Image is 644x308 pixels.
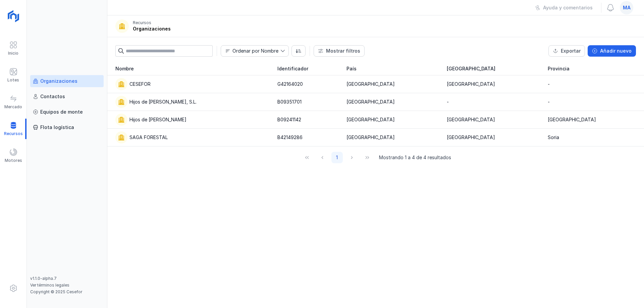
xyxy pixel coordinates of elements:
div: Copyright © 2025 Cesefor [30,289,104,295]
div: B09351701 [277,99,302,105]
button: Añadir nuevo [588,45,636,57]
span: [GEOGRAPHIC_DATA] [447,65,495,72]
div: Mercado [4,104,22,110]
button: Exportar [548,45,585,57]
div: Equipos de monte [40,109,83,115]
div: Motores [5,158,22,163]
div: [GEOGRAPHIC_DATA] [447,116,495,123]
div: G42164020 [277,81,303,87]
a: Equipos de monte [30,106,104,118]
div: B09241142 [277,116,301,123]
a: Flota logística [30,121,104,133]
span: ma [623,4,631,11]
div: Organizaciones [40,78,77,84]
div: Contactos [40,93,65,100]
div: - [548,99,550,105]
div: Inicio [8,51,18,56]
div: [GEOGRAPHIC_DATA] [346,134,395,141]
span: Nombre [221,46,280,56]
div: [GEOGRAPHIC_DATA] [447,134,495,141]
div: - [548,81,550,87]
div: Hijos de [PERSON_NAME] [129,116,186,123]
div: Lotes [7,77,19,83]
div: Ordenar por Nombre [232,49,278,53]
button: Mostrar filtros [314,45,365,57]
div: Ayuda y comentarios [543,4,593,11]
div: Soria [548,134,559,141]
div: - [447,99,449,105]
span: Identificador [277,65,308,72]
a: Ver términos legales [30,283,69,288]
span: Mostrando 1 a 4 de 4 resultados [379,154,451,161]
button: Page 1 [331,152,343,163]
div: [GEOGRAPHIC_DATA] [346,116,395,123]
span: Provincia [548,65,570,72]
div: v1.1.0-alpha.7 [30,276,104,281]
div: SAGA FORESTAL [129,134,168,141]
div: Organizaciones [133,25,171,32]
div: Exportar [561,48,581,54]
div: [GEOGRAPHIC_DATA] [548,116,596,123]
div: B42149286 [277,134,303,141]
div: [GEOGRAPHIC_DATA] [346,99,395,105]
div: Mostrar filtros [326,48,360,54]
div: CESEFOR [129,81,151,87]
a: Contactos [30,90,104,103]
div: Flota logística [40,124,74,131]
div: [GEOGRAPHIC_DATA] [346,81,395,87]
div: Hijos de [PERSON_NAME], S.L. [129,99,197,105]
img: logoRight.svg [5,8,22,24]
span: País [346,65,357,72]
span: Nombre [115,65,134,72]
a: Organizaciones [30,75,104,87]
div: Recursos [133,20,151,25]
div: [GEOGRAPHIC_DATA] [447,81,495,87]
div: Añadir nuevo [600,48,632,54]
button: Ayuda y comentarios [531,2,597,13]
